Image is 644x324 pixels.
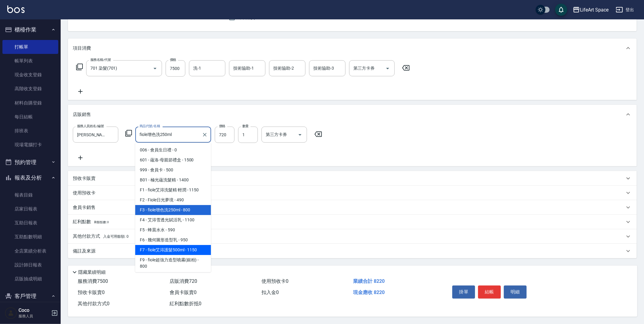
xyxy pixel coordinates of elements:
[135,145,211,155] span: 006 - 會員生日禮 - 0
[5,307,17,319] img: Person
[2,22,58,38] button: 櫃檯作業
[383,64,393,73] button: Open
[2,54,58,68] a: 帳單列表
[135,255,211,271] span: F9 - fiole超強力造型噴霧(銀粉) - 800
[68,244,637,258] div: 備註及來源
[2,68,58,82] a: 現金收支登錄
[478,286,501,298] button: 結帳
[135,175,211,185] span: B01 - 極光蘊洗髮精 - 1400
[78,289,105,295] span: 預收卡販賣 0
[135,185,211,195] span: F1 - fiole艾淂洗髮精 輕潤 - 1150
[94,220,109,224] span: 剩餘點數: 0
[2,258,58,272] a: 設計師日報表
[452,286,475,298] button: 掛單
[68,186,637,200] div: 使用預收卡
[103,234,129,239] span: 入金可用餘額: 0
[353,289,385,295] span: 現金應收 8220
[2,170,58,186] button: 報表及分析
[135,245,211,255] span: F7 - fiole艾淂護髮500ml - 1150
[73,219,109,225] p: 紅利點數
[2,288,58,304] button: 客戶管理
[135,215,211,225] span: F4 - 艾淂雪透光賦活乳 - 1100
[135,205,211,215] span: F3 - fiole增色洗250ml - 800
[2,40,58,54] a: 打帳單
[261,289,279,295] span: 扣入金 0
[555,4,567,16] button: save
[135,271,211,288] span: F10 - 一日之計 晨曦 洗髮精500ML - 880
[78,269,106,276] p: 隱藏業績明細
[68,171,637,186] div: 預收卡販賣
[580,6,609,14] div: LifeArt Space
[2,96,58,110] a: 材料自購登錄
[135,235,211,245] span: F6 - 幾何圖形造型乳 - 950
[135,225,211,235] span: F5 - 蜂晨水水 - 590
[170,278,197,284] span: 店販消費 720
[219,124,225,128] label: 價格
[613,4,637,15] button: 登出
[2,202,58,216] a: 店家日報表
[2,82,58,96] a: 高階收支登錄
[68,200,637,215] div: 會員卡銷售
[150,64,160,73] button: Open
[242,124,249,128] label: 數量
[170,58,176,62] label: 價格
[7,5,25,13] img: Logo
[170,301,201,306] span: 紅利點數折抵 0
[73,233,129,240] p: 其他付款方式
[73,204,96,211] p: 會員卡銷售
[170,289,197,295] span: 會員卡販賣 0
[295,130,305,140] button: Open
[73,175,96,182] p: 預收卡販賣
[201,131,209,139] button: Clear
[353,278,385,284] span: 業績合計 8220
[504,286,527,298] button: 明細
[135,165,211,175] span: 999 - 會員卡 - 500
[2,230,58,244] a: 互助點數明細
[77,124,104,128] label: 服務人員姓名/編號
[73,190,96,196] p: 使用預收卡
[2,272,58,286] a: 店販抽成明細
[2,154,58,170] button: 預約管理
[78,301,110,306] span: 其他付款方式 0
[140,124,160,128] label: 商品代號/名稱
[73,45,91,51] p: 項目消費
[90,58,111,62] label: 服務名稱/代號
[2,138,58,152] a: 現場電腦打卡
[68,215,637,229] div: 紅利點數剩餘點數: 0
[2,188,58,202] a: 報表目錄
[19,313,49,319] p: 服務人員
[73,111,91,118] p: 店販銷售
[68,229,637,244] div: 其他付款方式入金可用餘額: 0
[2,110,58,124] a: 每日結帳
[68,105,637,124] div: 店販銷售
[2,244,58,258] a: 全店業績分析表
[19,307,49,313] h5: Coco
[73,248,96,254] p: 備註及來源
[2,124,58,138] a: 排班表
[78,278,108,284] span: 服務消費 7500
[2,216,58,230] a: 互助日報表
[570,4,611,16] button: LifeArt Space
[135,195,211,205] span: F2 - Fiole日光夢境 - 490
[135,155,211,165] span: 601 - 蘊洛-母親節禮盒 - 1500
[68,38,637,58] div: 項目消費
[261,278,288,284] span: 使用預收卡 0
